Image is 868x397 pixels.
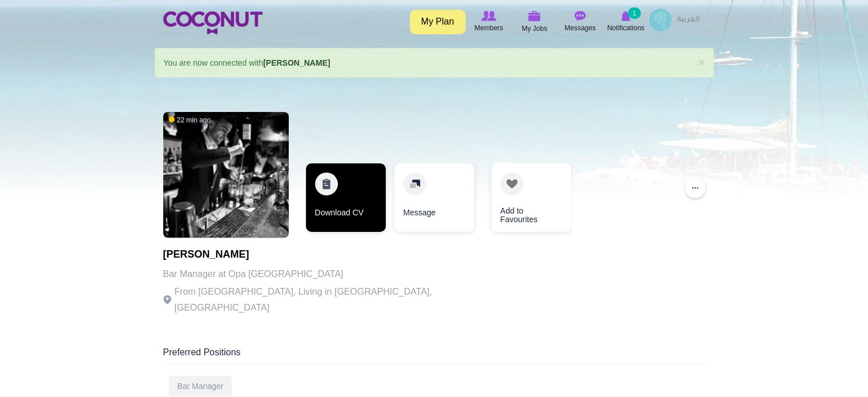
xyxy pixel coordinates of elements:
p: Bar Manager at Opa [GEOGRAPHIC_DATA] [163,266,477,282]
span: Members [474,22,503,34]
img: Browse Members [481,11,496,21]
span: Notifications [607,22,644,34]
img: My Jobs [528,11,541,21]
div: 2 / 3 [394,163,474,238]
a: My Plan [410,10,466,34]
div: 1 / 3 [306,163,386,238]
span: Messages [564,22,596,34]
div: 3 / 3 [483,163,563,238]
a: Browse Members Members [466,9,512,35]
a: My Jobs My Jobs [512,9,558,35]
span: 22 min ago [169,115,211,125]
a: Messages Messages [558,9,603,35]
a: × [698,56,705,68]
div: You are now connected with [155,48,714,78]
a: Download CV [306,163,386,232]
span: My Jobs [522,23,547,34]
p: From [GEOGRAPHIC_DATA], Living in [GEOGRAPHIC_DATA], [GEOGRAPHIC_DATA] [163,284,477,316]
button: ... [685,178,705,198]
div: Preferred Positions [163,346,705,364]
img: Home [163,11,263,34]
h1: [PERSON_NAME] [163,249,477,260]
img: Notifications [621,11,631,21]
img: Messages [575,11,586,21]
div: Bar Manager [169,376,232,396]
a: [PERSON_NAME] [263,58,330,67]
a: Message [394,163,474,232]
small: 1 [628,7,640,19]
a: Notifications Notifications 1 [603,9,649,35]
a: العربية [672,9,705,31]
a: Add to Favourites [491,163,571,232]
